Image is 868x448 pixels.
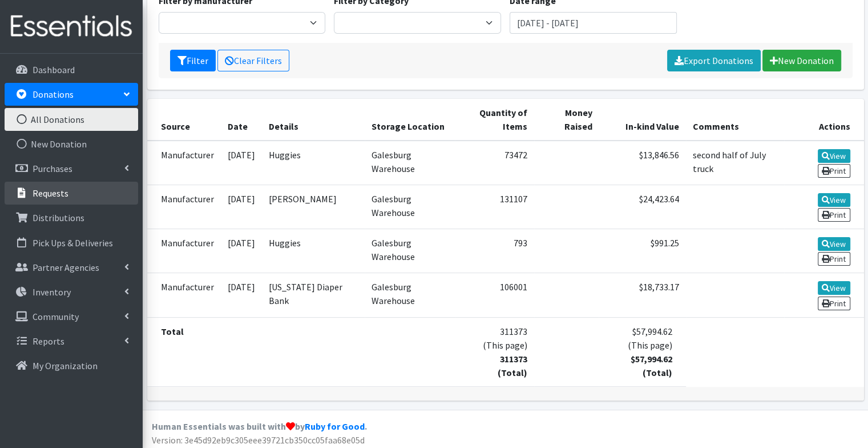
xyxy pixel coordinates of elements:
[33,262,99,273] p: Partner Agencies
[33,335,64,347] p: Reports
[631,353,672,378] strong: $57,994.62 (Total)
[686,99,785,141] th: Comments
[365,229,454,273] td: Galesburg Warehouse
[455,317,535,386] td: 311373 (This page)
[498,353,527,378] strong: 311373 (Total)
[33,360,98,371] p: My Organization
[534,99,599,141] th: Money Raised
[5,108,138,131] a: All Donations
[221,99,262,141] th: Date
[5,83,138,106] a: Donations
[262,185,365,229] td: [PERSON_NAME]
[455,141,535,185] td: 73472
[818,149,850,163] a: View
[33,64,75,75] p: Dashboard
[5,256,138,279] a: Partner Agencies
[599,273,685,317] td: $18,733.17
[147,99,221,141] th: Source
[5,7,138,46] img: HumanEssentials
[161,326,184,337] strong: Total
[5,231,138,254] a: Pick Ups & Deliveries
[599,185,685,229] td: $24,423.64
[5,133,138,155] a: New Donation
[147,229,221,273] td: Manufacturer
[667,50,761,71] a: Export Donations
[305,421,365,432] a: Ruby for Good
[784,99,863,141] th: Actions
[5,305,138,328] a: Community
[818,237,850,251] a: View
[455,229,535,273] td: 793
[262,229,365,273] td: Huggies
[262,99,365,141] th: Details
[455,185,535,229] td: 131107
[455,99,535,141] th: Quantity of Items
[365,273,454,317] td: Galesburg Warehouse
[33,212,84,223] p: Distributions
[147,185,221,229] td: Manufacturer
[33,311,79,322] p: Community
[510,12,677,34] input: January 1, 2011 - December 31, 2011
[762,50,841,71] a: New Donation
[221,185,262,229] td: [DATE]
[818,164,850,178] a: Print
[599,99,685,141] th: In-kind Value
[33,286,71,298] p: Inventory
[599,317,685,386] td: $57,994.62 (This page)
[5,182,138,205] a: Requests
[365,99,454,141] th: Storage Location
[686,141,785,185] td: second half of July truck
[818,297,850,310] a: Print
[152,434,365,446] span: Version: 3e45d92eb9c305eee39721cb350cc05faa68e05d
[147,273,221,317] td: Manufacturer
[818,193,850,207] a: View
[33,187,68,199] p: Requests
[33,89,74,100] p: Donations
[455,273,535,317] td: 106001
[818,208,850,222] a: Print
[147,141,221,185] td: Manufacturer
[818,281,850,295] a: View
[221,229,262,273] td: [DATE]
[5,58,138,81] a: Dashboard
[33,237,113,249] p: Pick Ups & Deliveries
[170,50,216,71] button: Filter
[5,281,138,303] a: Inventory
[5,330,138,353] a: Reports
[152,421,367,432] strong: Human Essentials was built with by .
[33,163,72,174] p: Purchases
[599,229,685,273] td: $991.25
[5,157,138,180] a: Purchases
[5,354,138,377] a: My Organization
[365,185,454,229] td: Galesburg Warehouse
[221,141,262,185] td: [DATE]
[599,141,685,185] td: $13,846.56
[221,273,262,317] td: [DATE]
[217,50,289,71] a: Clear Filters
[365,141,454,185] td: Galesburg Warehouse
[262,273,365,317] td: [US_STATE] Diaper Bank
[262,141,365,185] td: Huggies
[5,206,138,229] a: Distributions
[818,252,850,266] a: Print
